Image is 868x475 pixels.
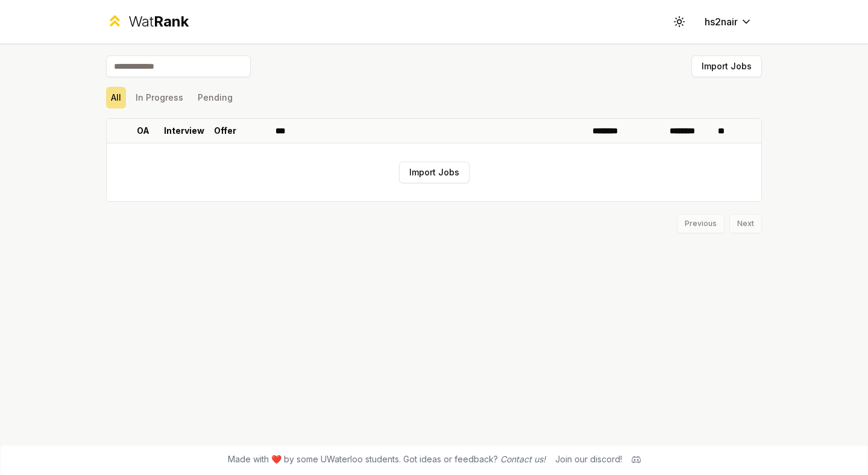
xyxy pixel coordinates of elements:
[705,14,738,29] span: hs2nair
[137,125,149,137] p: OA
[555,453,622,465] div: Join our discord!
[154,13,189,30] span: Rank
[399,162,470,183] button: Import Jobs
[128,12,189,31] div: Wat
[106,12,189,31] a: WatRank
[106,87,126,109] button: All
[500,454,546,464] a: Contact us!
[695,11,762,33] button: hs2nair
[691,55,762,77] button: Import Jobs
[164,125,204,137] p: Interview
[214,125,236,137] p: Offer
[131,87,188,109] button: In Progress
[228,453,546,465] span: Made with ❤️ by some UWaterloo students. Got ideas or feedback?
[193,87,237,109] button: Pending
